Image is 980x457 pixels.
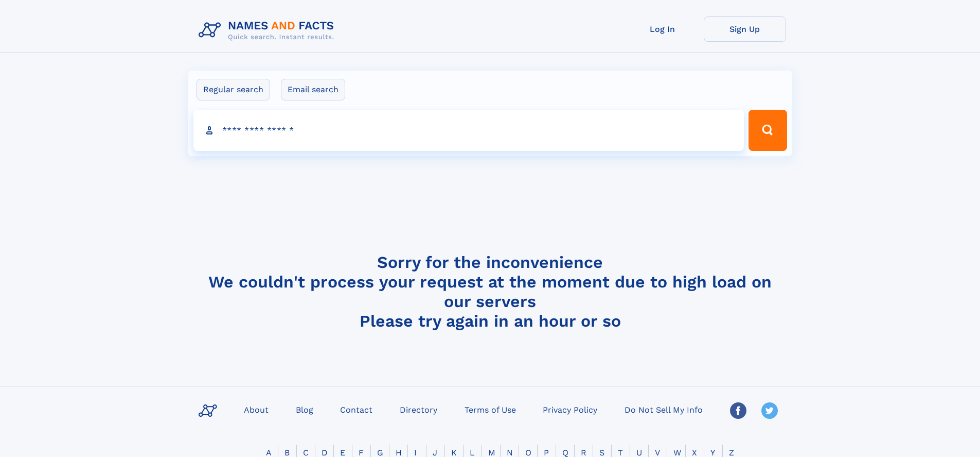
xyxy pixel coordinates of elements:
label: Email search [281,79,345,100]
a: Do Not Sell My Info [620,402,707,417]
a: Privacy Policy [539,402,601,417]
a: Contact [336,402,377,417]
img: Logo Names and Facts [194,16,343,44]
a: Directory [396,402,441,417]
h4: Sorry for the inconvenience We couldn't process your request at the moment due to high load on ou... [194,252,786,331]
a: Terms of Use [460,402,520,417]
input: search input [193,110,744,151]
a: Log In [621,16,704,42]
a: Blog [292,402,317,417]
img: Twitter [761,402,778,419]
a: Sign Up [704,16,786,42]
a: About [240,402,273,417]
img: Facebook [730,402,746,419]
label: Regular search [197,79,270,100]
button: Search Button [749,110,787,151]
